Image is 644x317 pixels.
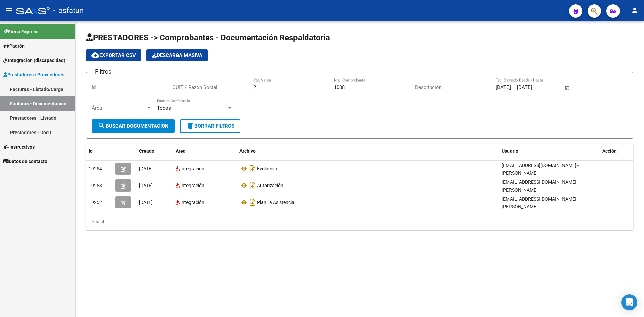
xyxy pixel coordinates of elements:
span: Descarga Masiva [152,52,202,58]
datatable-header-cell: Id [86,144,113,158]
span: Firma Express [3,28,38,35]
datatable-header-cell: Usuario [499,144,600,158]
span: [DATE] [139,200,153,205]
span: Prestadores / Proveedores [3,71,64,78]
span: Borrar Filtros [186,123,234,129]
span: [DATE] [139,183,153,188]
span: Padrón [3,42,25,50]
span: [DATE] [139,166,153,171]
span: 19252 [89,200,102,205]
datatable-header-cell: Archivo [237,144,499,158]
mat-icon: menu [5,6,13,14]
span: – [512,84,516,90]
span: Buscar Documentacion [98,123,169,129]
span: Área [92,105,146,111]
h3: Filtros [92,67,115,76]
app-download-masive: Descarga masiva de comprobantes (adjuntos) [146,49,208,61]
mat-icon: person [631,6,639,14]
datatable-header-cell: Creado [136,144,173,158]
div: 3 total [86,213,633,230]
button: Open calendar [563,84,571,92]
span: Autorización [257,183,283,188]
span: Integración [180,183,204,188]
span: Planilla Asistencia [257,200,294,205]
button: Buscar Documentacion [92,119,175,133]
mat-icon: cloud_download [91,51,99,59]
div: Open Intercom Messenger [621,294,637,310]
datatable-header-cell: Area [173,144,237,158]
span: Area [176,148,186,154]
span: 19254 [89,166,102,171]
span: Instructivos [3,143,35,151]
button: Exportar CSV [86,49,141,61]
i: Descargar documento [248,197,257,208]
span: [EMAIL_ADDRESS][DOMAIN_NAME] - [PERSON_NAME] [502,163,579,176]
datatable-header-cell: Acción [600,144,633,158]
mat-icon: delete [186,122,194,130]
span: Creado [139,148,154,154]
span: Integración [180,166,204,171]
span: PRESTADORES -> Comprobantes - Documentación Respaldatoria [86,33,330,42]
i: Descargar documento [248,163,257,174]
span: Datos de contacto [3,158,47,165]
span: - osfatun [53,3,84,18]
i: Descargar documento [248,180,257,191]
input: End date [517,84,549,90]
span: Usuario [502,148,518,154]
mat-icon: search [98,122,106,130]
span: Exportar CSV [91,52,136,58]
span: Acción [602,148,617,154]
span: Todos [157,105,171,111]
span: Evolución [257,166,277,171]
span: Id [89,148,93,154]
span: [EMAIL_ADDRESS][DOMAIN_NAME] - [PERSON_NAME] [502,179,579,193]
span: Archivo [239,148,256,154]
span: 19253 [89,183,102,188]
span: Integración [180,200,204,205]
button: Descarga Masiva [146,49,208,61]
button: Borrar Filtros [180,119,240,133]
input: Start date [496,84,511,90]
span: [EMAIL_ADDRESS][DOMAIN_NAME] - [PERSON_NAME] [502,196,579,209]
span: Integración (discapacidad) [3,57,65,64]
